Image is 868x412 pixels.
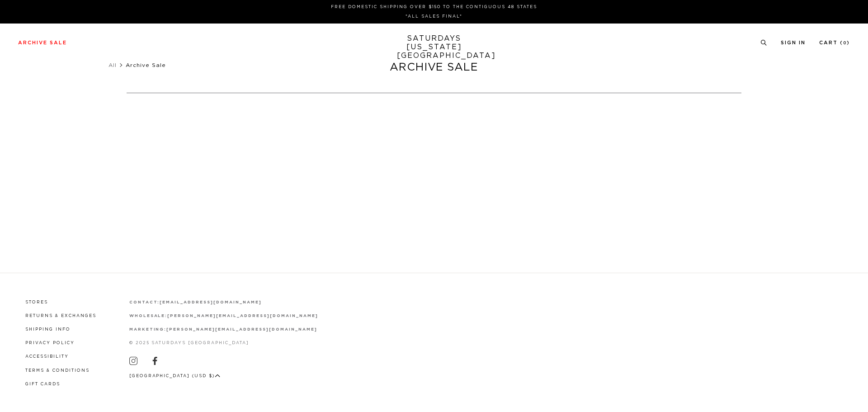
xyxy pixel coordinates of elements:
[160,300,261,304] a: [EMAIL_ADDRESS][DOMAIN_NAME]
[166,327,317,331] a: [PERSON_NAME][EMAIL_ADDRESS][DOMAIN_NAME]
[25,355,69,359] a: Accessibility
[18,40,67,45] a: Archive Sale
[25,300,48,304] a: Stores
[126,62,166,68] span: Archive Sale
[22,4,846,10] p: FREE DOMESTIC SHIPPING OVER $150 TO THE CONTIGUOUS 48 STATES
[129,373,221,379] button: [GEOGRAPHIC_DATA] (USD $)
[781,40,806,45] a: Sign In
[129,314,168,318] strong: wholesale:
[129,300,160,304] strong: contact:
[25,369,90,373] a: Terms & Conditions
[129,340,318,346] p: © 2025 Saturdays [GEOGRAPHIC_DATA]
[843,41,847,45] small: 0
[22,13,846,20] p: *ALL SALES FINAL*
[25,327,71,331] a: Shipping Info
[25,382,60,386] a: Gift Cards
[397,34,472,60] a: SATURDAYS[US_STATE][GEOGRAPHIC_DATA]
[167,314,318,318] a: [PERSON_NAME][EMAIL_ADDRESS][DOMAIN_NAME]
[819,40,850,45] a: Cart (0)
[129,327,167,331] strong: marketing:
[108,62,117,68] a: All
[25,341,75,345] a: Privacy Policy
[25,314,96,318] a: Returns & Exchanges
